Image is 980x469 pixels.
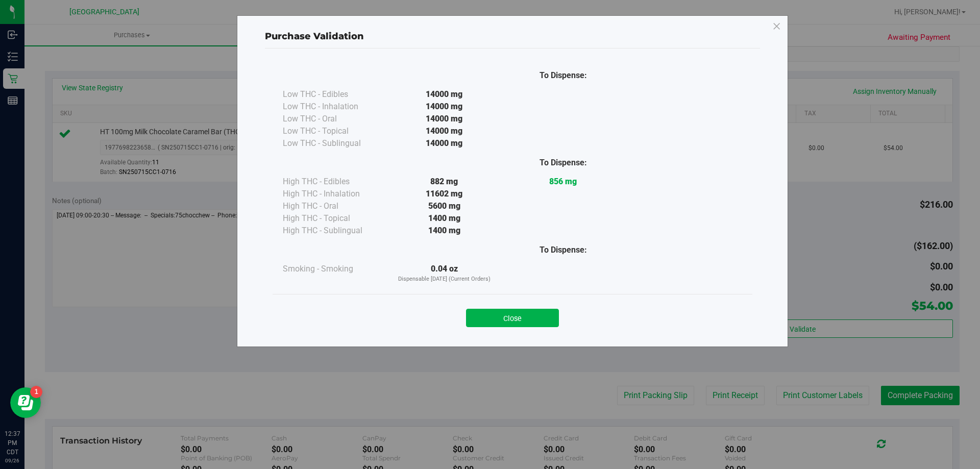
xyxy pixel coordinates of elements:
div: Low THC - Topical [283,125,385,137]
div: 14000 mg [385,137,504,150]
iframe: Resource center [10,387,41,418]
div: 14000 mg [385,101,504,113]
button: Close [466,309,559,327]
div: High THC - Sublingual [283,225,385,237]
div: Low THC - Edibles [283,88,385,101]
strong: 856 mg [549,177,577,186]
div: High THC - Oral [283,200,385,212]
div: 1400 mg [385,212,504,225]
div: Low THC - Inhalation [283,101,385,113]
div: 11602 mg [385,188,504,200]
div: High THC - Edibles [283,176,385,188]
span: Purchase Validation [265,31,364,42]
div: Low THC - Sublingual [283,137,385,150]
div: 882 mg [385,176,504,188]
div: 0.04 oz [385,263,504,284]
div: To Dispense: [504,244,623,256]
div: 1400 mg [385,225,504,237]
div: High THC - Inhalation [283,188,385,200]
div: 14000 mg [385,125,504,137]
div: Low THC - Oral [283,113,385,125]
iframe: Resource center unread badge [30,386,42,398]
div: Smoking - Smoking [283,263,385,275]
div: To Dispense: [504,69,623,82]
p: Dispensable [DATE] (Current Orders) [385,275,504,284]
div: 14000 mg [385,113,504,125]
div: 5600 mg [385,200,504,212]
div: To Dispense: [504,157,623,169]
div: High THC - Topical [283,212,385,225]
div: 14000 mg [385,88,504,101]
